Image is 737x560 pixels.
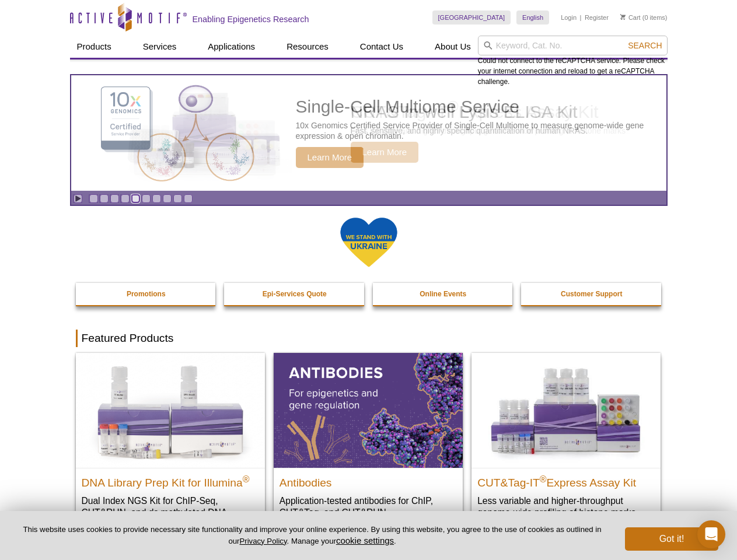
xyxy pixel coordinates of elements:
a: Go to slide 5 [131,194,140,203]
a: Privacy Policy [239,537,287,545]
img: We Stand With Ukraine [340,216,398,268]
p: Application-tested antibodies for ChIP, CUT&Tag, and CUT&RUN. [280,495,457,519]
strong: Epi-Services Quote [263,290,327,298]
button: Got it! [625,527,718,551]
p: Less variable and higher-throughput genome-wide profiling of histone marks​. [477,495,655,519]
a: Go to slide 4 [121,194,130,203]
a: Go to slide 8 [163,194,172,203]
a: Resources [280,36,336,58]
a: Cart [620,13,641,22]
strong: Online Events [420,290,466,298]
p: This website uses cookies to provide necessary site functionality and improve your online experie... [19,524,606,547]
h2: DNA Library Prep Kit for Illumina [82,471,259,489]
a: Go to slide 7 [152,194,161,203]
p: Dual Index NGS Kit for ChIP-Seq, CUT&RUN, and ds methylated DNA assays. [82,495,259,530]
button: cookie settings [336,535,394,545]
a: CUT&Tag-IT® Express Assay Kit CUT&Tag-IT®Express Assay Kit Less variable and higher-throughput ge... [471,353,661,530]
a: Toggle autoplay [74,194,82,203]
h2: Featured Products [76,330,662,347]
a: Login [561,13,577,22]
a: Go to slide 9 [173,194,182,203]
sup: ® [243,474,250,484]
a: About Us [428,36,478,58]
a: DNA Library Prep Kit for Illumina DNA Library Prep Kit for Illumina® Dual Index NGS Kit for ChIP-... [76,353,265,541]
img: CUT&Tag-IT® Express Assay Kit [471,353,661,467]
button: Search [624,40,665,51]
a: English [516,10,549,24]
img: All Antibodies [274,353,463,467]
div: Could not connect to the reCAPTCHA service. Please check your internet connection and reload to g... [478,36,668,87]
a: Contact Us [353,36,410,58]
a: Promotions [76,283,217,305]
a: [GEOGRAPHIC_DATA] [432,10,511,24]
h2: Enabling Epigenetics Research [193,14,309,24]
h2: CUT&Tag-IT Express Assay Kit [477,471,655,489]
a: Customer Support [521,283,662,305]
a: All Antibodies Antibodies Application-tested antibodies for ChIP, CUT&Tag, and CUT&RUN. [274,353,463,530]
img: DNA Library Prep Kit for Illumina [76,353,265,467]
a: Go to slide 1 [89,194,98,203]
a: Register [585,13,609,22]
li: | [580,10,582,24]
div: Open Intercom Messenger [697,520,725,548]
input: Keyword, Cat. No. [478,36,668,55]
a: Applications [201,36,262,58]
a: Epi-Services Quote [224,283,365,305]
a: Go to slide 10 [184,194,193,203]
li: (0 items) [620,10,668,24]
a: Products [70,36,118,58]
img: Your Cart [620,14,626,20]
a: Go to slide 3 [110,194,119,203]
h2: Antibodies [280,471,457,489]
a: Services [136,36,184,58]
sup: ® [540,474,547,484]
a: Go to slide 6 [142,194,151,203]
strong: Customer Support [561,290,622,298]
span: Search [628,41,662,50]
a: Online Events [373,283,514,305]
a: Go to slide 2 [100,194,109,203]
strong: Promotions [127,290,166,298]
